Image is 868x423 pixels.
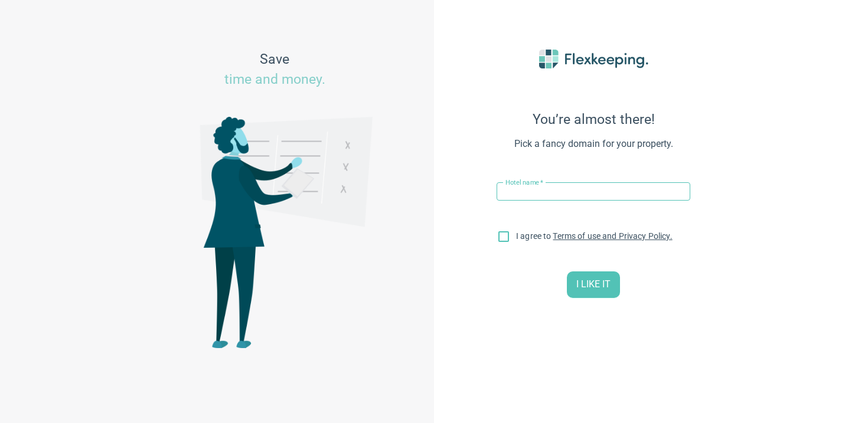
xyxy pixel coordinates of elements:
[224,71,325,87] span: time and money.
[224,50,325,91] span: Save
[516,231,673,241] span: I agree to
[464,137,723,151] span: Pick a fancy domain for your property.
[576,278,611,291] span: I LIKE IT
[567,271,620,298] button: I LIKE IT
[464,112,723,127] span: You’re almost there!
[553,231,672,241] a: Terms of use and Privacy Policy.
